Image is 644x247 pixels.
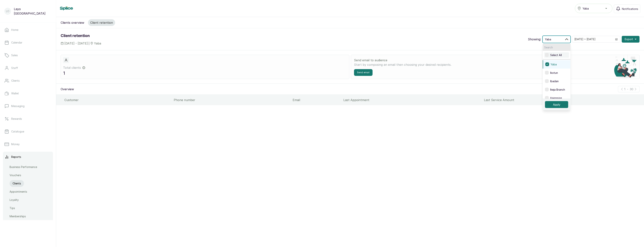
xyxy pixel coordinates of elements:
[61,33,101,39] h1: Client retention
[3,139,53,149] a: Money
[11,117,22,121] p: Rewards
[89,41,89,45] span: |
[11,130,24,133] p: Catalogue
[10,164,37,170] a: Business Performance
[622,7,638,11] span: Notifications
[3,101,53,111] a: Messaging
[10,190,27,194] p: Appointments
[615,38,618,41] svg: calendar
[10,173,21,177] p: Vouchers
[343,98,481,102] div: Last Appointment
[11,92,19,95] p: Wallet
[550,71,558,75] span: Ikotun
[551,62,557,66] span: Yaba
[64,41,88,46] span: [DATE] - [DATE]
[88,19,115,26] button: Client retention
[6,9,9,13] p: LO
[11,104,25,108] p: Messaging
[3,126,53,137] a: Catalogue
[622,36,640,43] button: Export
[354,62,606,67] p: Start by composing an email then choosing your desired recipients.
[10,198,19,202] p: Loyalty
[13,182,21,185] p: Clients
[3,63,53,73] a: Staff
[550,88,565,92] span: Ikeja Branch
[543,44,570,51] input: Search
[614,4,640,13] button: Notifications
[63,70,347,77] p: 1
[354,69,373,76] button: Send email
[94,41,101,46] span: Yaba
[10,206,15,210] p: Tips
[625,37,633,41] span: Export
[11,155,21,159] p: Reports
[3,114,53,124] a: Rewards
[550,79,559,83] span: Ibadan
[61,87,74,91] p: Overview
[10,213,26,220] a: Memberships
[575,4,612,13] button: Yaba
[11,53,18,57] p: Sales
[58,19,86,26] button: Clients overview
[528,37,541,41] p: Showing:
[572,36,613,42] input: Select date
[63,65,81,70] span: Total clients
[10,214,26,218] p: Memberships
[3,75,53,86] a: Clients
[11,28,18,32] p: Home
[10,197,19,203] a: Loyalty
[3,37,53,48] a: Calendar
[293,98,340,102] div: Email
[3,152,53,162] a: Reports
[3,50,53,61] a: Sales
[484,98,643,102] div: Last Service Amount
[14,7,51,16] p: Layo [GEOGRAPHIC_DATA]
[550,53,562,57] span: Select All
[627,87,628,91] p: -
[11,79,20,83] p: Clients
[10,180,24,187] a: Clients
[10,205,15,212] a: Tips
[545,101,568,108] button: Apply
[11,41,22,44] p: Calendar
[10,172,21,179] a: Vouchers
[624,87,625,91] p: 1
[543,36,571,43] button: Yaba
[10,165,37,169] p: Business Performance
[174,98,290,102] div: Phone number
[3,88,53,99] a: Wallet
[583,7,589,10] span: Yaba
[11,142,20,146] p: Money
[64,98,171,102] div: Customer
[630,87,633,91] p: 30
[545,37,551,41] span: Yaba
[550,96,562,100] span: Hairmpire
[354,58,606,62] p: Send email to audience
[11,66,18,70] p: Staff
[10,188,27,195] a: Appointments
[3,25,53,35] a: Home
